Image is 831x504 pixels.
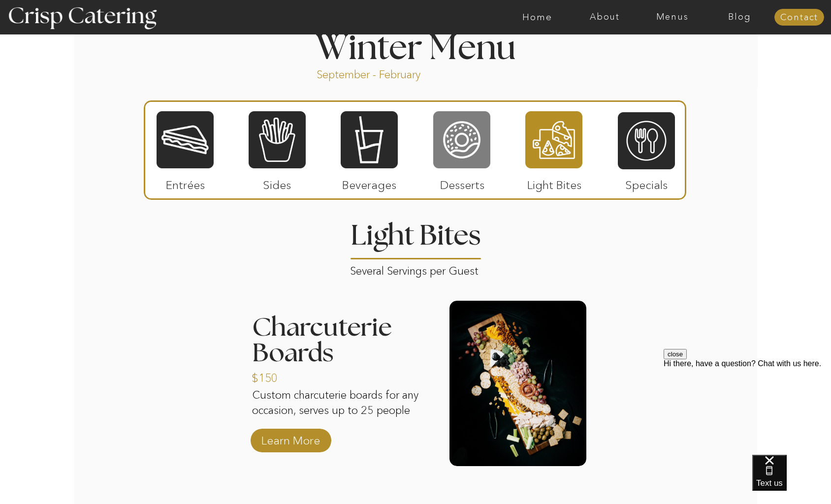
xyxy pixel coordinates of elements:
[706,12,773,22] a: Blog
[504,12,571,22] a: Home
[317,67,452,79] p: September - February
[664,349,831,467] iframe: podium webchat widget prompt
[639,12,706,22] a: Menus
[752,455,831,504] iframe: podium webchat widget bubble
[571,12,639,22] a: About
[244,168,310,197] p: Sides
[252,388,421,431] p: Custom charcuterie boards for any occasion, serves up to 25 people
[258,424,323,452] a: Learn More
[153,168,218,197] p: Entrées
[252,315,433,367] h3: Charcuterie Boards
[336,168,402,197] p: Beverages
[279,31,552,61] h1: Winter Menu
[252,361,317,390] a: $150
[521,168,587,197] p: Light Bites
[429,168,495,197] p: Desserts
[613,168,679,197] p: Specials
[347,222,484,241] h2: Light Bites
[774,13,824,23] a: Contact
[350,261,481,273] p: Several Servings per Guest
